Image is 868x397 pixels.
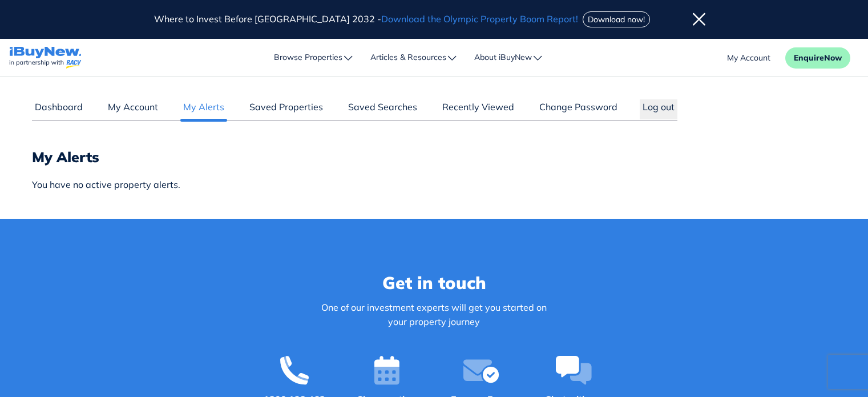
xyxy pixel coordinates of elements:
div: You have no active property alerts. [23,178,571,191]
button: Log out [640,99,677,119]
a: Saved Properties [247,100,326,119]
a: Dashboard [32,100,86,119]
button: EnquireNow [785,47,850,69]
span: Now [824,53,842,63]
h3: Get in touch [249,270,620,296]
img: logo [9,47,82,69]
span: Where to Invest Before [GEOGRAPHIC_DATA] 2032 - [154,13,580,25]
a: navigations [9,44,82,72]
a: My Alerts [180,100,227,119]
a: Change Password [536,100,620,119]
a: Saved Searches [345,100,420,119]
a: Recently Viewed [439,100,517,119]
a: account [727,52,770,64]
button: Download now! [583,11,650,27]
a: My Account [105,100,161,119]
span: Download the Olympic Property Boom Report! [381,13,578,25]
p: One of our investment experts will get you started on your property journey [306,300,563,329]
h2: My Alerts [32,148,837,166]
